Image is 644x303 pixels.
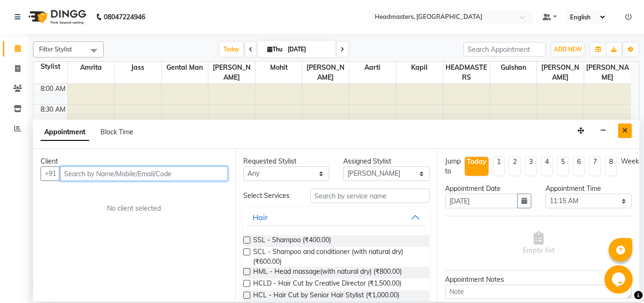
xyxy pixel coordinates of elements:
[63,204,205,213] div: No client selected
[552,43,584,56] button: ADD NEW
[525,156,537,176] li: 3
[490,62,537,74] span: Gulshan
[208,62,255,83] span: [PERSON_NAME]
[573,156,585,176] li: 6
[310,188,430,203] input: Search by service name
[493,156,505,176] li: 1
[253,235,331,247] span: SSL - Shampoo (₹400.00)
[115,62,161,74] span: Jass
[247,209,426,226] button: Hair
[236,191,303,201] div: Select Services
[349,62,396,74] span: Aarti
[41,166,60,181] button: +91
[253,290,399,302] span: HCL - Hair Cut by Senior Hair Stylist (₹1,000.00)
[445,184,531,194] div: Appointment Date
[302,62,349,83] span: [PERSON_NAME]
[68,62,115,74] span: Amrita
[537,62,584,83] span: [PERSON_NAME]
[253,267,402,278] span: HML - Head massage(with natural dry) (₹800.00)
[243,156,330,166] div: Requested Stylist
[584,62,631,83] span: [PERSON_NAME]
[541,156,553,176] li: 4
[589,156,601,176] li: 7
[509,156,521,176] li: 2
[39,84,67,94] div: 8:00 AM
[343,156,429,166] div: Assigned Stylist
[253,212,268,223] div: Hair
[445,275,632,285] div: Appointment Notes
[554,46,582,53] span: ADD NEW
[100,128,133,136] span: Block Time
[162,62,208,74] span: Gental Man
[445,156,461,176] div: Jump to
[557,156,569,176] li: 5
[604,265,635,294] iframe: chat widget
[104,4,145,30] b: 08047224946
[467,157,487,167] div: Today
[605,156,617,176] li: 8
[60,166,228,181] input: Search by Name/Mobile/Email/Code
[253,278,401,290] span: HCLD - Hair Cut by Creative Director (₹1,500.00)
[253,247,422,267] span: SCL - Shampoo and conditioner (with natural dry) (₹600.00)
[24,4,89,30] img: logo
[621,156,642,166] div: Weeks
[285,42,332,57] input: 2025-09-04
[445,194,518,208] input: yyyy-mm-dd
[220,42,243,57] span: Today
[41,124,89,141] span: Appointment
[39,105,67,115] div: 8:30 AM
[396,62,443,74] span: Kapil
[265,46,285,53] span: Thu
[618,123,632,138] button: Close
[463,42,546,57] input: Search Appointment
[39,45,72,53] span: Filter Stylist
[443,62,490,83] span: HEADMASTERS
[41,156,228,166] div: Client
[545,184,632,194] div: Appointment Time
[256,62,302,74] span: Mohit
[33,62,67,72] div: Stylist
[523,231,554,255] span: Empty list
